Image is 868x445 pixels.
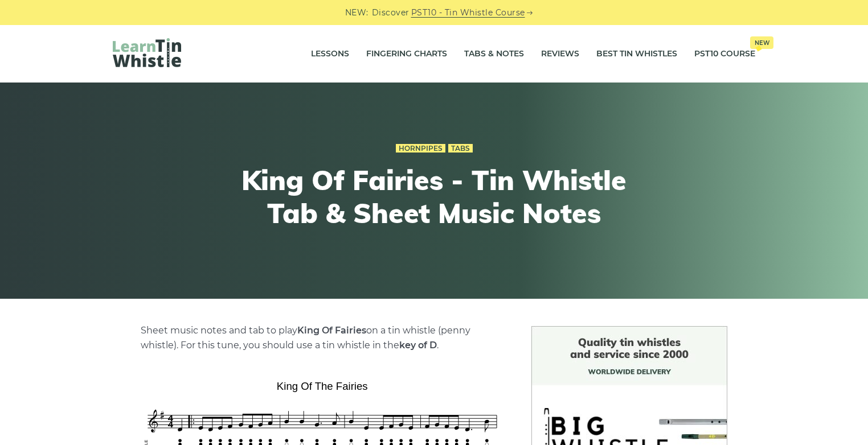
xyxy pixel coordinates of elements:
a: Tabs [448,144,473,153]
p: Sheet music notes and tab to play on a tin whistle (penny whistle). For this tune, you should use... [141,323,504,353]
a: PST10 CourseNew [694,40,755,68]
h1: King Of Fairies - Tin Whistle Tab & Sheet Music Notes [224,164,644,229]
a: Lessons [311,40,349,68]
a: Hornpipes [396,144,445,153]
a: Fingering Charts [366,40,447,68]
span: New [750,36,773,49]
img: LearnTinWhistle.com [113,38,181,67]
a: Reviews [541,40,579,68]
strong: key of D [399,340,437,351]
a: Best Tin Whistles [596,40,677,68]
a: Tabs & Notes [464,40,524,68]
strong: King Of Fairies [297,325,366,336]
